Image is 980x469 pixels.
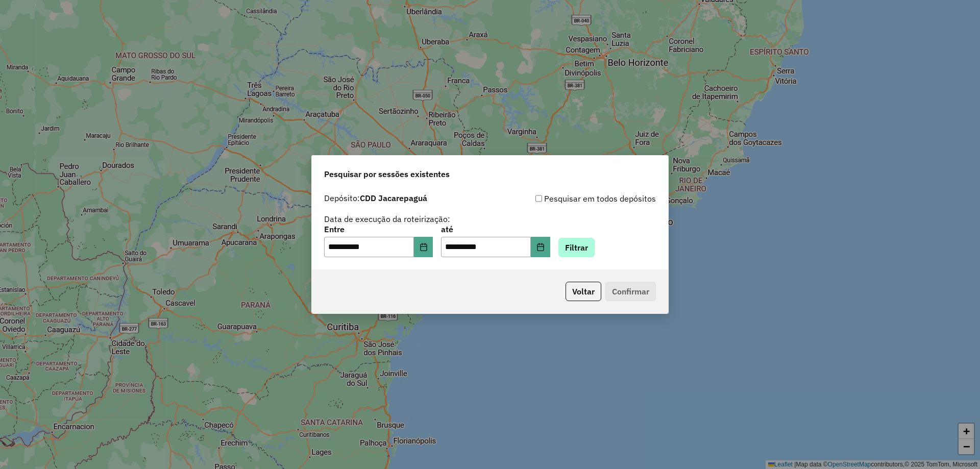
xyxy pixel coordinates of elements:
strong: CDD Jacarepaguá [360,193,427,203]
button: Voltar [566,282,601,301]
label: Data de execução da roteirização: [324,213,450,225]
span: Pesquisar por sessões existentes [324,168,450,180]
label: Entre [324,223,433,235]
label: até [441,223,550,235]
button: Filtrar [558,238,595,257]
button: Choose Date [531,237,550,257]
button: Choose Date [414,237,433,257]
label: Depósito: [324,192,427,204]
div: Pesquisar em todos depósitos [490,192,656,205]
